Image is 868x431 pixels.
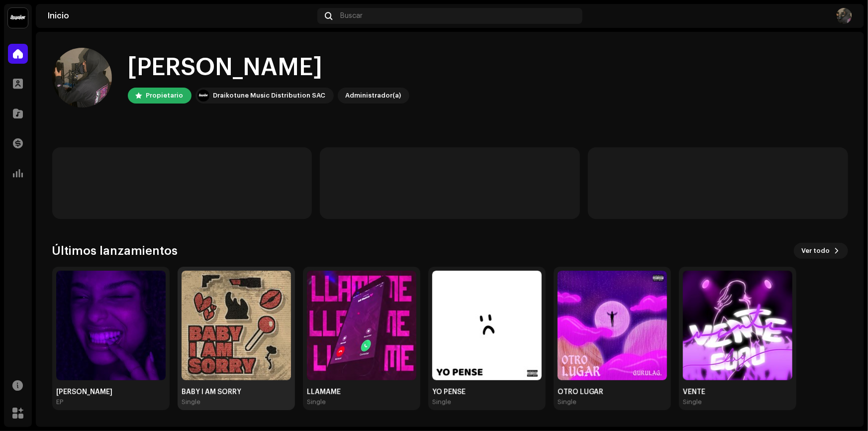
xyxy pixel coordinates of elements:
[56,398,63,406] div: EP
[307,388,416,396] div: LLAMAME
[794,243,848,259] button: Ver todo
[341,12,363,20] span: Buscar
[182,398,200,406] div: Single
[197,90,209,102] img: 10370c6a-d0e2-4592-b8a2-38f444b0ca44
[346,90,401,102] div: Administrador(a)
[683,271,792,380] img: 7336c80c-294a-4fc6-892c-4c9d8081349a
[836,8,852,24] img: 6e8e6f2b-e90b-4912-a300-3ee006d9f25b
[48,12,313,20] div: Inicio
[128,52,409,84] div: [PERSON_NAME]
[213,90,326,102] div: Draikotune Music Distribution SAC
[52,243,178,259] h3: Últimos lanzamientos
[182,271,291,380] img: 0f9700c6-ba61-46a6-aa6b-9aaa96ed4c40
[307,271,416,380] img: 298b7d8b-b290-443c-bbac-0e241e90e2f9
[56,271,166,380] img: 4c8fb4cd-559a-4998-b518-00fcfd105ce9
[432,271,542,380] img: ed652fba-47c9-45f1-9a7a-018f28b05c90
[8,8,28,28] img: 10370c6a-d0e2-4592-b8a2-38f444b0ca44
[683,398,702,406] div: Single
[432,398,451,406] div: Single
[56,388,166,396] div: [PERSON_NAME]
[146,90,184,102] div: Propietario
[802,241,830,261] span: Ver todo
[558,388,667,396] div: OTRO LUGAR
[683,388,792,396] div: VENTE
[558,271,667,380] img: ee77c76d-fb45-4b30-be4a-f81fc725945f
[558,398,577,406] div: Single
[432,388,542,396] div: YO PENSE
[52,48,112,108] img: 6e8e6f2b-e90b-4912-a300-3ee006d9f25b
[307,398,326,406] div: Single
[182,388,291,396] div: BABY I AM SORRY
